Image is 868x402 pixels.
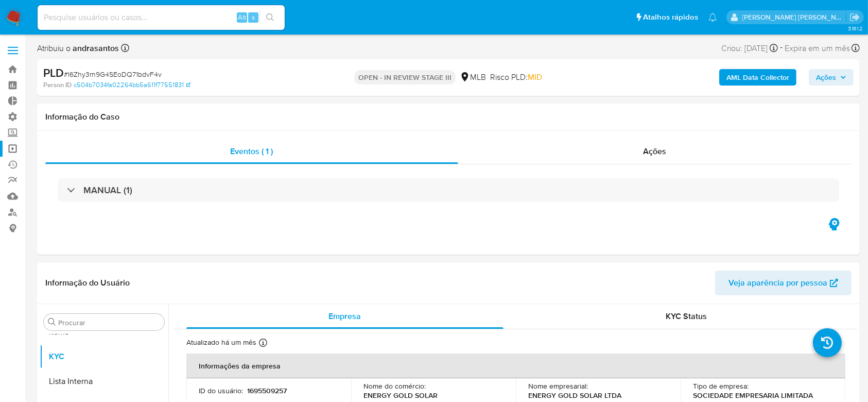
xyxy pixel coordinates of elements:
[809,69,854,86] button: Ações
[528,391,621,400] p: ENERGY GOLD SOLAR LTDA
[849,12,860,23] a: Sair
[38,11,285,24] input: Pesquise usuários ou casos...
[40,369,168,394] button: Lista Interna
[45,278,130,288] h1: Informação do Usuário
[45,112,852,122] h1: Informação do Caso
[186,338,256,347] p: Atualizado há um mês
[719,69,796,86] button: AML Data Collector
[643,12,698,23] span: Atalhos rápidos
[64,69,162,79] span: # I6Zhy3rn9G4SEoDQ71bdvF4v
[74,80,190,90] a: c504b7034fa02264bb5a611f77551831
[231,145,273,157] span: Eventos ( 1 )
[43,80,72,90] b: Person ID
[259,10,281,25] button: search-icon
[354,70,456,85] p: OPEN - IN REVIEW STAGE III
[71,42,119,54] b: andrasantos
[528,71,542,83] span: MID
[780,41,783,55] span: -
[186,354,845,378] th: Informações da empresa
[40,344,168,369] button: KYC
[693,381,749,391] p: Tipo de empresa :
[708,13,717,22] a: Notificações
[816,69,836,86] span: Ações
[48,318,56,326] button: Procurar
[666,310,707,322] span: KYC Status
[715,271,852,295] button: Veja aparência por pessoa
[83,185,132,196] h3: MANUAL (1)
[238,12,246,22] span: Alt
[644,145,667,157] span: Ações
[247,386,287,395] p: 1695509257
[58,178,839,202] div: MANUAL (1)
[726,69,789,86] b: AML Data Collector
[37,43,119,54] span: Atribuiu o
[785,43,850,54] span: Expira em um mês
[328,310,361,322] span: Empresa
[43,64,64,81] b: PLD
[363,381,426,391] p: Nome do comércio :
[693,391,813,400] p: SOCIEDADE EMPRESARIA LIMITADA
[490,72,542,83] span: Risco PLD:
[728,271,827,295] span: Veja aparência por pessoa
[58,318,160,327] input: Procurar
[721,41,778,55] div: Criou: [DATE]
[252,12,255,22] span: s
[460,72,486,83] div: MLB
[363,391,438,400] p: ENERGY GOLD SOLAR
[528,381,588,391] p: Nome empresarial :
[199,386,243,395] p: ID do usuário :
[742,12,846,22] p: andrea.asantos@mercadopago.com.br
